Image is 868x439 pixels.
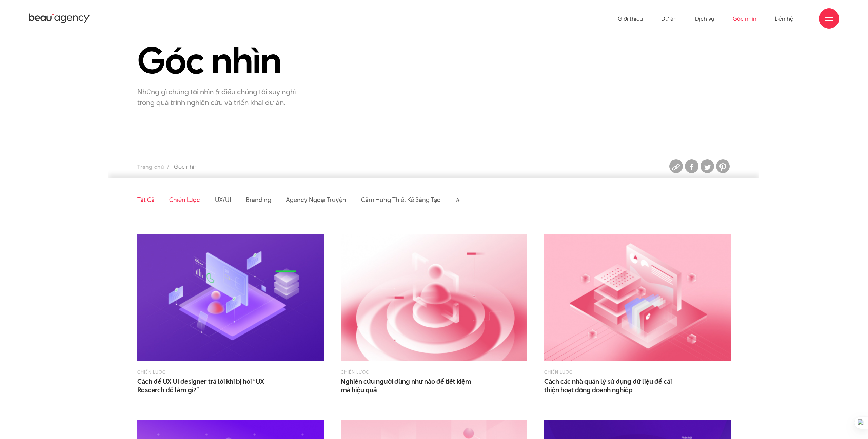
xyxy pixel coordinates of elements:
[544,377,680,394] a: Cách các nhà quản lý sử dụng dữ liệu để cảithiện hoạt động doanh nghiệp
[361,195,441,204] a: Cảm hứng thiết kế sáng tạo
[341,377,476,394] a: Nghiên cứu người dùng như nào để tiết kiệmmà hiệu quả
[544,386,633,394] span: thiện hoạt động doanh nghiệp
[341,377,476,394] span: Nghiên cứu người dùng như nào để tiết kiệm
[544,369,573,375] a: Chiến lược
[246,195,271,204] a: Branding
[544,234,731,361] img: Cách các nhà quản lý sử dụng dữ liệu để cải thiện hoạt động doanh nghiệp
[341,386,377,394] span: mà hiệu quả
[169,195,200,204] a: Chiến lược
[137,86,307,108] p: Những gì chúng tôi nhìn & điều chúng tôi suy nghĩ trong quá trình nghiên cứu và triển khai dự án.
[137,369,166,375] a: Chiến lược
[544,377,680,394] span: Cách các nhà quản lý sử dụng dữ liệu để cải
[137,386,199,394] span: Research để làm gì?”
[286,195,346,204] a: Agency ngoại truyện
[341,369,369,375] a: Chiến lược
[137,234,324,361] img: Cách trả lời khi bị hỏi “UX Research để làm gì?”
[137,195,154,204] a: Tất cả
[215,195,231,204] a: UX/UI
[137,377,273,394] a: Cách để UX UI designer trả lời khi bị hỏi “UXResearch để làm gì?”
[137,377,273,394] span: Cách để UX UI designer trả lời khi bị hỏi “UX
[137,41,324,80] h1: Góc nhìn
[456,195,460,204] a: #
[341,234,527,361] img: Nghiên cứu người dùng như nào để tiết kiệm mà hiệu quả
[137,163,164,171] a: Trang chủ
